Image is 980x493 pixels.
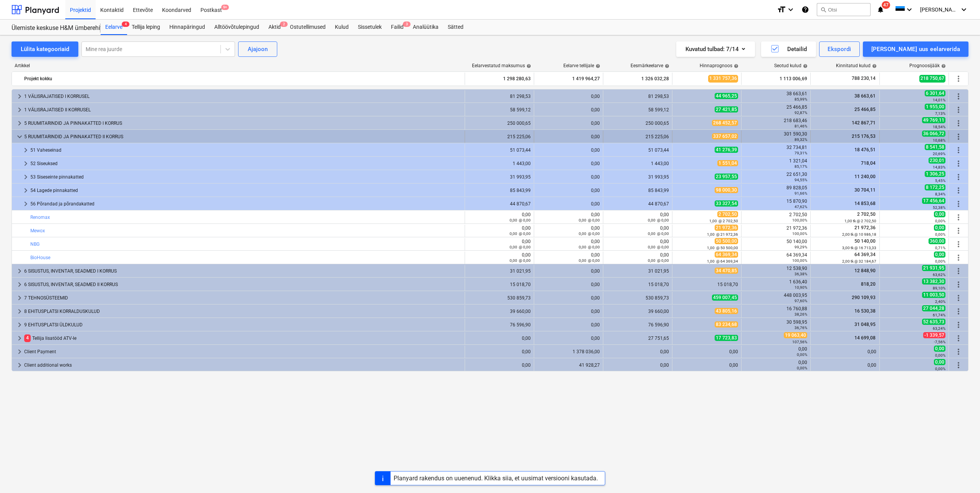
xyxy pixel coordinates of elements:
[795,97,807,101] small: 85,99%
[606,282,669,287] div: 15 018,70
[954,334,963,343] span: Rohkem tegevusi
[922,319,945,325] span: 52 635,73
[954,307,963,316] span: Rohkem tegevusi
[24,319,462,331] div: 9 EHITUSPLATSI ÜLDKULUD
[606,268,669,274] div: 31 021,95
[933,98,945,102] small: 14,01%
[579,245,600,249] small: 0,00 @ 0,00
[745,225,807,236] div: 21 972,36
[935,232,945,237] small: 0,00%
[935,259,945,263] small: 0,00%
[468,239,531,250] div: 0,00
[30,215,50,220] a: Renomax
[30,157,462,170] div: 52 Siseuksed
[468,212,531,223] div: 0,00
[795,245,807,249] small: 99,29%
[353,20,386,35] a: Sissetulek
[468,107,531,112] div: 58 599,12
[954,132,963,141] span: Rohkem tegevusi
[933,165,945,169] small: 14,83%
[935,219,945,223] small: 0,00%
[933,138,945,142] small: 10,68%
[510,232,531,236] small: 0,00 @ 0,00
[795,178,807,182] small: 94,55%
[715,106,738,112] span: 27 421,85
[468,225,531,236] div: 0,00
[712,120,738,126] span: 268 452,57
[854,268,876,273] span: 12 848,90
[280,22,288,27] span: 2
[606,239,669,250] div: 0,00
[792,258,807,263] small: 100,00%
[860,160,876,166] span: 718,04
[537,134,600,139] div: 0,00
[537,295,600,301] div: 0,00
[919,75,945,82] span: 218 750,67
[24,104,462,116] div: 1 VÄLISRAJATISED II KORRUSEL
[403,22,411,27] span: 3
[745,104,807,115] div: 25 466,85
[801,64,808,68] span: help
[925,104,945,110] span: 1 955,00
[707,259,738,263] small: 1,00 @ 64 369,34
[935,246,945,250] small: 0,71%
[648,218,669,222] small: 0,00 @ 0,00
[745,172,807,182] div: 22 651,30
[648,232,669,236] small: 0,00 @ 0,00
[715,308,738,314] span: 43 805,16
[21,146,30,155] span: keyboard_arrow_right
[15,92,24,101] span: keyboard_arrow_right
[12,24,91,32] div: Ülemiste keskuse H&M ümberehitustööd [HMÜLEMISTE]
[606,147,669,153] div: 51 073,44
[468,309,531,314] div: 39 660,00
[774,63,808,68] div: Seotud kulud
[127,20,165,35] div: Tellija leping
[122,22,129,27] span: 4
[715,147,738,153] span: 41 276,39
[925,184,945,190] span: 8 172,25
[468,134,531,139] div: 215 225,06
[715,187,738,193] span: 98 000,30
[606,161,669,166] div: 1 443,00
[933,152,945,156] small: 20,69%
[468,121,531,126] div: 250 000,65
[715,174,738,180] span: 23 957,55
[468,73,531,85] div: 1 298 280,63
[707,232,738,237] small: 1,00 @ 21 972,36
[165,20,210,35] a: Hinnapäringud
[537,94,600,99] div: 0,00
[408,20,443,35] a: Analüütika
[443,20,468,35] a: Sätted
[795,151,807,155] small: 79,31%
[537,121,600,126] div: 0,00
[648,245,669,249] small: 0,00 @ 0,00
[954,320,963,329] span: Rohkem tegevusi
[264,20,285,35] div: Aktid
[934,251,945,258] span: 0,00
[468,188,531,193] div: 85 843,99
[537,174,600,180] div: 0,00
[537,268,600,274] div: 0,00
[676,41,755,57] button: Kuvatud tulbad:7/14
[579,258,600,263] small: 0,00 @ 0,00
[468,282,531,287] div: 15 018,70
[700,63,738,68] div: Hinnaprognoos
[525,64,531,68] span: help
[101,20,127,35] div: Eelarve
[24,73,462,85] div: Projekt kokku
[954,146,963,155] span: Rohkem tegevusi
[24,117,462,129] div: 5 RUUMITARINDID JA PINNAKATTED I KORRUS
[15,280,24,289] span: keyboard_arrow_right
[854,147,876,152] span: 18 476,51
[12,63,465,68] div: Artikkel
[842,259,876,263] small: 2,00 tk @ 32 184,67
[606,73,669,85] div: 1 326 032,28
[15,320,24,329] span: keyboard_arrow_right
[795,137,807,142] small: 89,32%
[836,63,877,68] div: Kinnitatud kulud
[563,63,600,68] div: Eelarve tellijale
[468,268,531,274] div: 31 021,95
[285,20,330,35] a: Ostutellimused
